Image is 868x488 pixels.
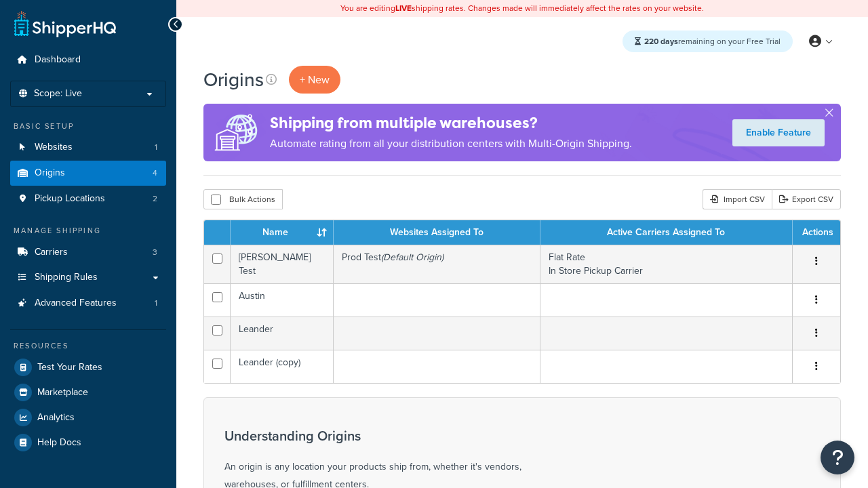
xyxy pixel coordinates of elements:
a: Advanced Features 1 [10,291,166,316]
div: Import CSV [703,189,772,209]
li: Advanced Features [10,291,166,316]
span: Shipping Rules [35,272,98,283]
a: Origins 4 [10,161,166,186]
span: Advanced Features [35,298,117,309]
th: Actions [793,220,840,245]
span: 2 [153,193,157,205]
span: Help Docs [37,437,81,449]
b: LIVE [395,2,412,14]
a: Marketplace [10,380,166,405]
td: Flat Rate In Store Pickup Carrier [540,245,793,283]
span: 1 [155,298,157,309]
span: 4 [153,167,157,179]
td: Austin [231,283,334,317]
li: Pickup Locations [10,186,166,211]
span: Analytics [37,412,75,424]
a: + New [289,66,340,94]
span: Origins [35,167,65,179]
span: Dashboard [35,54,81,66]
th: Active Carriers Assigned To [540,220,793,245]
a: Pickup Locations 2 [10,186,166,211]
td: Leander [231,317,334,350]
span: Marketplace [37,387,88,399]
i: (Default Origin) [381,250,443,264]
span: Carriers [35,247,68,258]
div: Basic Setup [10,121,166,132]
span: 3 [153,247,157,258]
a: Help Docs [10,430,166,455]
a: Dashboard [10,47,166,73]
td: Prod Test [334,245,540,283]
span: Pickup Locations [35,193,105,205]
a: Websites 1 [10,135,166,160]
h4: Shipping from multiple warehouses? [270,112,632,134]
a: Export CSV [772,189,841,209]
a: Analytics [10,405,166,430]
li: Websites [10,135,166,160]
span: Scope: Live [34,88,82,100]
button: Bulk Actions [203,189,283,209]
a: Shipping Rules [10,265,166,290]
div: remaining on your Free Trial [623,30,793,52]
span: Websites [35,142,73,153]
h3: Understanding Origins [224,428,564,443]
span: + New [300,72,330,87]
span: Test Your Rates [37,362,102,373]
p: Automate rating from all your distribution centers with Multi-Origin Shipping. [270,134,632,153]
div: Resources [10,340,166,352]
td: Leander (copy) [231,350,334,383]
a: ShipperHQ Home [14,10,116,37]
a: Test Your Rates [10,355,166,380]
a: Enable Feature [732,119,825,146]
li: Origins [10,161,166,186]
button: Open Resource Center [821,441,854,474]
th: Websites Assigned To [334,220,540,245]
strong: 220 days [644,35,678,47]
h1: Origins [203,66,264,93]
div: Manage Shipping [10,225,166,237]
td: [PERSON_NAME] Test [231,245,334,283]
th: Name : activate to sort column ascending [231,220,334,245]
li: Carriers [10,240,166,265]
a: Carriers 3 [10,240,166,265]
img: ad-origins-multi-dfa493678c5a35abed25fd24b4b8a3fa3505936ce257c16c00bdefe2f3200be3.png [203,104,270,161]
span: 1 [155,142,157,153]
